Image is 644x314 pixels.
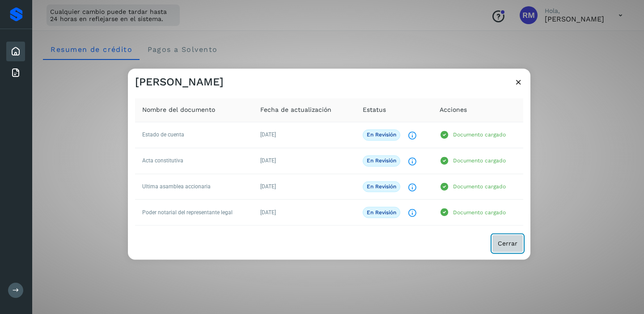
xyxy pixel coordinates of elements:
span: Acta constitutiva [142,158,183,164]
span: [DATE] [260,132,276,138]
p: Documento cargado [453,183,506,190]
button: Cerrar [492,235,523,253]
p: Documento cargado [453,209,506,216]
span: Cerrar [498,241,517,247]
span: Poder notarial del representante legal [142,209,233,216]
span: Fecha de actualización [260,105,331,115]
p: En revisión [367,209,396,216]
span: [DATE] [260,158,276,164]
span: Estatus [363,105,386,115]
p: En revisión [367,183,396,190]
span: Acciones [440,105,467,115]
p: Documento cargado [453,157,506,164]
p: Documento cargado [453,132,506,138]
p: En revisión [367,132,396,138]
p: En revisión [367,157,396,164]
div: Inicio [6,42,25,61]
span: Estado de cuenta [142,132,184,138]
span: [DATE] [260,183,276,190]
span: [DATE] [260,209,276,216]
span: Ultima asamblea accionaria [142,183,211,190]
div: Facturas [6,63,25,83]
h3: [PERSON_NAME] [135,76,224,89]
span: Nombre del documento [142,105,215,115]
